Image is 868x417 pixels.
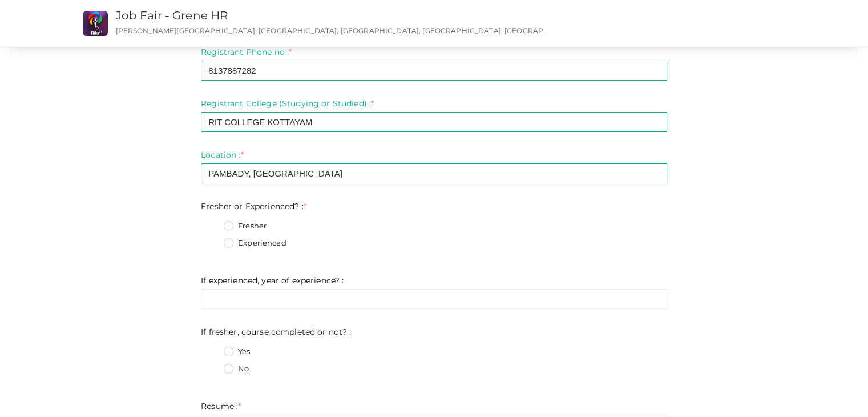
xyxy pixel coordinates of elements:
label: Location : [201,149,244,161]
p: [PERSON_NAME][GEOGRAPHIC_DATA], [GEOGRAPHIC_DATA], [GEOGRAPHIC_DATA], [GEOGRAPHIC_DATA], [GEOGRAP... [116,26,550,35]
label: Registrant College (Studying or Studied) : [201,98,374,109]
label: Resume : [201,400,241,412]
a: Job Fair - Grene HR [116,9,228,22]
label: Fresher [224,220,267,232]
label: Yes [224,346,250,358]
label: Experienced [224,238,286,249]
label: Fresher or Experienced? : [201,201,306,212]
label: If fresher, course completed or not? : [201,326,351,338]
label: If experienced, year of experience? : [201,275,344,286]
label: No [224,363,249,375]
input: Enter registrant phone no here. [201,61,667,81]
label: Registrant Phone no : [201,46,292,58]
img: CS2O7UHK_small.png [83,11,108,36]
input: Enter Registrant College (Studying or Studied) [201,112,667,132]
